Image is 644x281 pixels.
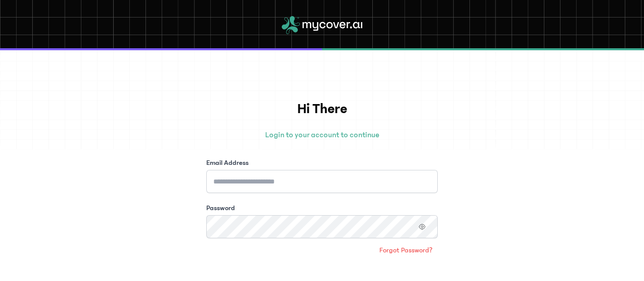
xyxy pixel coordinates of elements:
h1: Hi There [206,99,438,120]
span: Forgot Password? [379,245,433,255]
a: Forgot Password? [374,242,438,258]
label: Password [206,203,235,213]
label: Email Address [206,158,249,168]
p: Login to your account to continue [206,129,438,141]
